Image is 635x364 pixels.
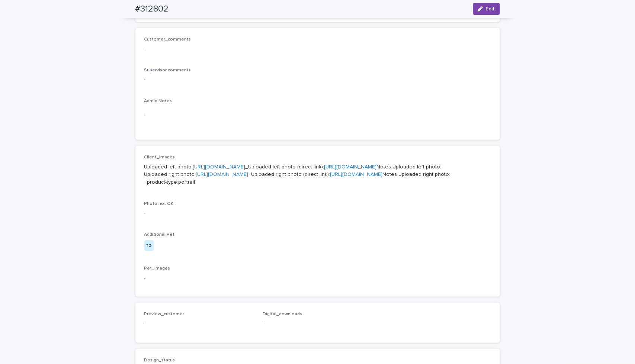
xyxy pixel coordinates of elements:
span: Admin Notes [144,99,172,103]
span: Supervisor comments [144,68,191,73]
div: no [144,240,154,251]
p: - [144,76,491,84]
p: - [144,45,491,53]
p: - [144,112,491,120]
span: Additional Pet [144,232,175,237]
span: Edit [486,6,495,12]
p: - [263,320,372,328]
p: - [144,320,254,328]
a: [URL][DOMAIN_NAME] [330,172,383,177]
button: Edit [473,3,500,15]
a: [URL][DOMAIN_NAME] [193,164,246,170]
span: Client_Images [144,155,175,160]
span: Pet_Images [144,266,170,271]
h2: #312802 [135,4,169,15]
span: Preview_customer [144,312,185,316]
a: [URL][DOMAIN_NAME] [324,164,377,170]
p: - [144,209,491,217]
span: Customer_comments [144,37,191,42]
a: [URL][DOMAIN_NAME] [196,172,248,177]
span: Design_status [144,358,175,363]
p: - [144,274,491,282]
span: Photo not OK [144,202,174,206]
span: Digital_downloads [263,312,302,316]
p: Uploaded left photo: _Uploaded left photo (direct link): Notes Uploaded left photo: Uploaded righ... [144,163,491,186]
